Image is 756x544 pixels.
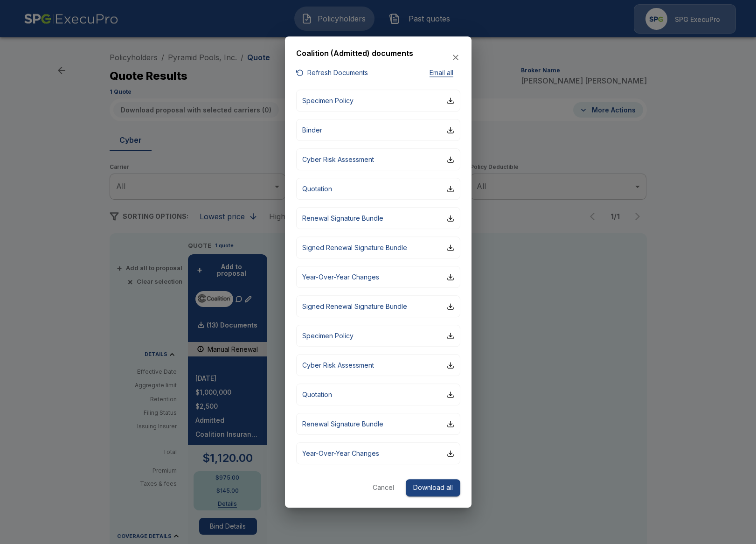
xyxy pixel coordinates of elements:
[302,125,322,135] p: Binder
[423,67,460,79] button: Email all
[296,413,460,435] button: Renewal Signature Bundle
[296,48,413,60] h6: Coalition (Admitted) documents
[302,243,407,252] p: Signed Renewal Signature Bundle
[296,295,460,317] button: Signed Renewal Signature Bundle
[296,119,460,141] button: Binder
[302,390,332,399] p: Quotation
[296,178,460,200] button: Quotation
[406,479,460,496] button: Download all
[302,419,383,429] p: Renewal Signature Bundle
[302,331,354,341] p: Specimen Policy
[296,384,460,405] button: Quotation
[302,301,407,311] p: Signed Renewal Signature Bundle
[302,213,383,223] p: Renewal Signature Bundle
[296,237,460,258] button: Signed Renewal Signature Bundle
[302,184,332,194] p: Quotation
[302,360,374,370] p: Cyber Risk Assessment
[302,448,379,458] p: Year-Over-Year Changes
[296,90,460,112] button: Specimen Policy
[296,67,368,79] button: Refresh Documents
[296,266,460,288] button: Year-Over-Year Changes
[302,96,354,105] p: Specimen Policy
[368,479,398,496] button: Cancel
[302,272,379,282] p: Year-Over-Year Changes
[302,154,374,164] p: Cyber Risk Assessment
[296,207,460,229] button: Renewal Signature Bundle
[296,148,460,170] button: Cyber Risk Assessment
[296,354,460,376] button: Cyber Risk Assessment
[296,325,460,347] button: Specimen Policy
[296,442,460,464] button: Year-Over-Year Changes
